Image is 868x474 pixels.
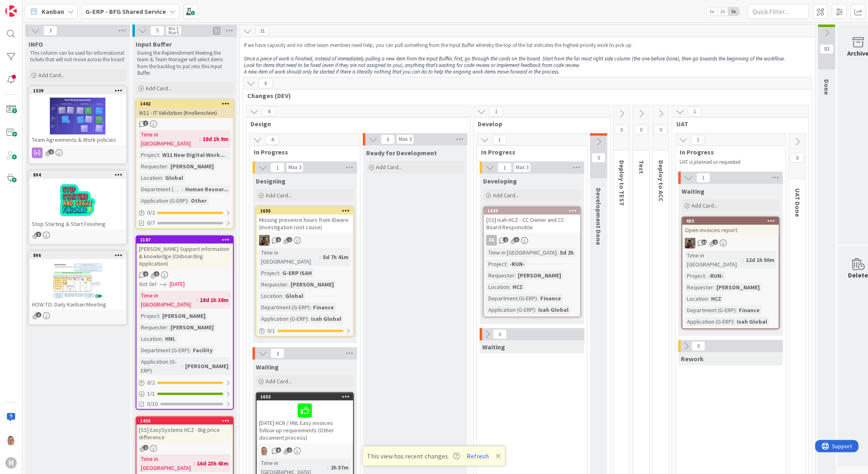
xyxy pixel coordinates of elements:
p: During the Replenishment Meeting the team & Team Manager will select items from the backlog to pu... [137,50,232,76]
span: 1 [489,107,503,116]
div: 1339Team Agreements & Work policies [29,87,126,145]
span: Add Card... [38,72,65,79]
span: : [320,253,321,262]
div: 896HOW TO: Daily Kanban Meeting [29,252,126,310]
span: 1 [287,447,292,453]
span: 0 [691,341,705,351]
span: 1 [498,163,512,172]
span: 6 [259,78,273,88]
div: 1450[SS] EasySystems HCZ - Big price difference [136,417,233,443]
span: : [197,295,198,304]
div: Time in [GEOGRAPHIC_DATA] [259,248,320,266]
span: Changes (DEV) [247,92,802,100]
div: Max 3 [516,165,528,170]
span: UAT [676,120,799,128]
em: Look for items that need to be fixed (even if they are not assigned to you), anything that’s wait... [244,62,580,69]
a: 1655Missing presence hours from IDware (investigation root cause)VKTime in [GEOGRAPHIC_DATA]:5d 7... [256,206,354,337]
span: Test [638,160,646,174]
div: Application (G-ERP) [139,357,182,375]
div: Department (G-ERP) [486,294,537,303]
div: 894 [29,171,126,179]
span: 1 [36,312,41,317]
div: [PERSON_NAME] [516,271,563,280]
span: : [162,173,163,182]
div: Isah Global [735,317,769,326]
div: 1653 [257,393,353,400]
span: 1 [688,107,702,116]
span: 0 [615,125,629,134]
div: [SS] EasySystems HCZ - Big price difference [136,425,233,443]
div: [PERSON_NAME] [168,323,216,332]
div: Time in [GEOGRAPHIC_DATA] [139,291,197,309]
div: 1653[DATE] HCN / HNL Easy invoices follow-up requirements (Other document process) [257,393,353,443]
div: [DATE] HCN / HNL Easy invoices follow-up requirements (Other document process) [257,400,353,443]
div: HNL [163,334,177,343]
span: : [287,280,289,289]
div: FA [486,235,497,246]
div: 1450 [140,418,233,424]
span: 1 [143,271,148,277]
a: 1442W11 - IT Validation (Knollenstein)Time in [GEOGRAPHIC_DATA]:18d 1h 9mProject:W11 New Digital ... [136,99,234,229]
div: 1655Missing presence hours from IDware (investigation root cause) [257,207,353,233]
span: Add Card... [691,202,718,209]
div: 5d 7h 41m [321,253,351,262]
span: 1 [36,232,41,237]
span: This view has recent changes. [367,451,460,461]
div: 1442 [136,100,233,107]
div: 894 [33,172,126,178]
span: : [162,334,163,343]
div: -RUN- [508,259,527,268]
div: Max 6 [168,31,179,35]
a: 1439[SS] Isah HCZ - CC Owner and CC Board ResponsibleFATime in [GEOGRAPHIC_DATA]:5d 2hProject:-RU... [483,206,581,317]
span: : [199,134,201,143]
div: 1442W11 - IT Validation (Knollenstein) [136,100,233,118]
div: Project [486,259,506,268]
span: Add Card... [145,85,172,92]
div: 1187 [136,236,233,244]
div: 1439 [488,208,580,214]
div: 1655 [257,207,353,215]
div: Time in [GEOGRAPHIC_DATA] [139,130,199,148]
div: 0/2 [136,208,233,218]
div: W11 New Digital Work... [160,150,227,159]
span: 1x [706,7,717,16]
a: 1339Team Agreements & Work policies [29,86,127,164]
span: : [743,255,744,264]
div: Application (G-ERP) [685,317,734,326]
div: 2h 57m [329,463,351,472]
span: 2 [713,239,718,245]
span: 2 [143,445,148,450]
i: Not Set [139,280,157,288]
div: Project [139,150,159,159]
div: Isah Global [309,314,343,323]
div: HOW TO: Daily Kanban Meeting [29,299,126,310]
span: 1 [271,163,284,172]
div: Max 3 [289,165,301,170]
img: lD [259,445,270,456]
div: Department (G-ERP) [139,346,190,355]
div: Project [685,271,705,280]
span: [DATE] [170,280,185,288]
span: 1 / 1 [147,389,155,398]
div: Other [189,196,209,205]
span: 2x [717,7,728,16]
div: HCZ [709,294,723,303]
div: 894Stop Starting & Start Finishing [29,171,126,229]
div: Location [139,334,162,343]
div: 1653 [260,394,353,400]
span: 0 / 2 [147,208,155,217]
span: : [182,362,183,371]
div: [PERSON_NAME] [160,311,208,320]
span: 2 [49,149,54,154]
span: In Progress [254,148,350,156]
div: 1439 [484,207,580,215]
div: [PERSON_NAME] [183,362,230,371]
p: UAT is planned or requested [680,159,776,165]
div: Min 3 [168,27,178,31]
div: lD [257,445,353,456]
div: 16d 23h 43m [195,459,230,468]
div: G-ERP ISAH [280,268,314,277]
span: 0 [654,125,668,134]
div: 480 [686,218,779,224]
div: VK [257,235,353,246]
